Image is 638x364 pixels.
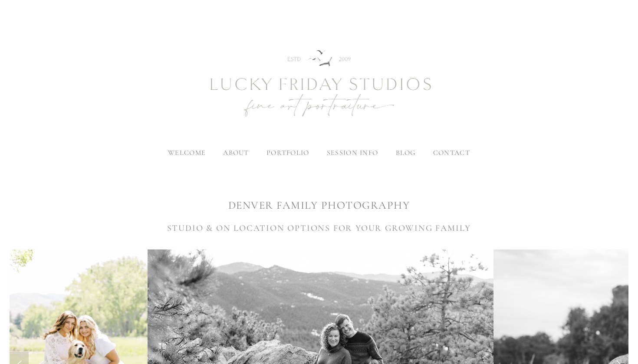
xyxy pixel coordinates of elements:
a: contact [433,148,470,157]
label: portfolio [266,148,309,157]
a: blog [396,148,416,157]
h3: STUDIO & ON LOCATION OPTIONS FOR YOUR GROWING FAMILY [10,222,628,235]
h1: DENVER FAMILY PHOTOGRAPHY [10,198,628,213]
label: session info [327,148,378,157]
label: about [223,148,249,157]
img: Newborn Photography Denver | Lucky Friday Studios [163,19,475,149]
a: welcome [168,148,206,157]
